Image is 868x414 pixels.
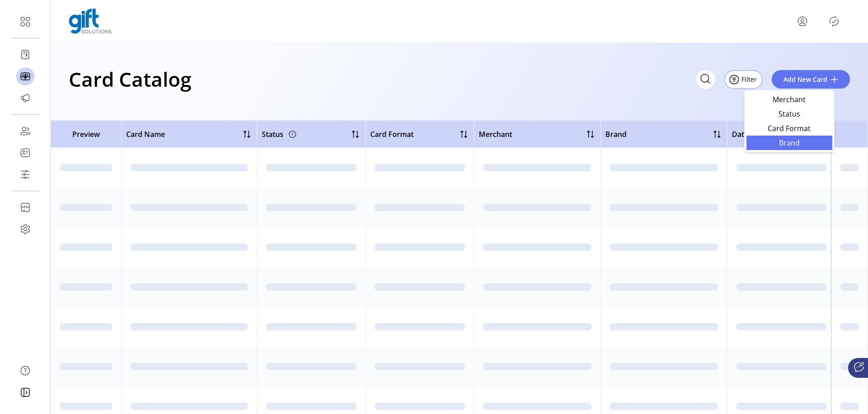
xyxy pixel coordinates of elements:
[746,121,832,136] li: Card Format
[746,92,832,107] li: Merchant
[69,63,191,95] h1: Card Catalog
[370,129,414,140] span: Card Format
[126,129,165,140] span: Card Name
[752,125,827,132] span: Card Format
[56,129,117,140] span: Preview
[741,75,757,84] span: Filter
[732,129,777,140] span: Date Created
[752,139,827,146] span: Brand
[724,70,763,89] button: Filter Button
[772,70,850,89] button: Add New Card
[795,14,810,28] button: menu
[262,127,298,141] div: Status
[69,9,112,34] img: logo
[696,70,715,89] input: Search
[605,129,627,140] span: Brand
[746,107,832,121] li: Status
[783,75,827,84] span: Add New Card
[752,96,827,103] span: Merchant
[746,136,832,150] li: Brand
[479,129,512,140] span: Merchant
[752,110,827,118] span: Status
[827,14,841,28] button: Publisher Panel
